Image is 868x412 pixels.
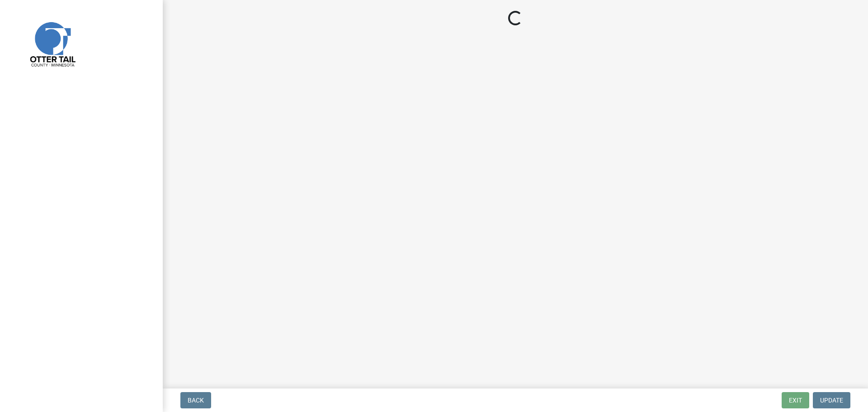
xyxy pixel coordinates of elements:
[820,397,843,404] span: Update
[782,392,809,408] button: Exit
[188,397,204,404] span: Back
[180,392,211,408] button: Back
[18,9,86,77] img: Otter Tail County, Minnesota
[813,392,850,408] button: Update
